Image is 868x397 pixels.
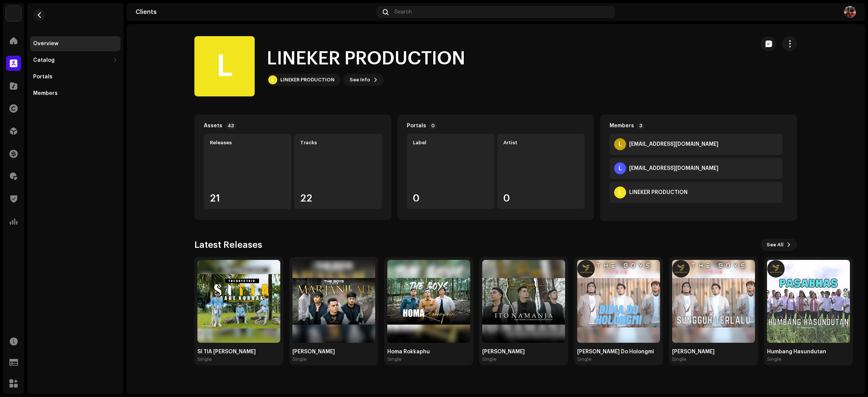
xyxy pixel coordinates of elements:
re-m-nav-item: Overview [30,36,121,51]
span: See All [767,237,784,252]
div: Single [672,356,686,362]
div: Single [482,356,497,362]
div: Humbang Hasundutan [767,349,850,355]
img: de553a2c-b77b-44d9-a624-ac4c8aa6b231 [672,260,755,343]
img: afbff549-a68c-41fd-9151-ef2644e19a7e [767,260,850,343]
div: L [194,36,255,96]
img: e0da1e75-51bb-48e8-b89a-af9921f343bd [844,6,856,18]
div: Clients [136,9,374,15]
div: [PERSON_NAME] [672,349,755,355]
div: Single [197,356,212,362]
div: Tracks [300,140,376,146]
div: SI TIA [PERSON_NAME] [197,349,280,355]
div: Homa Rokkaphu [387,349,470,355]
span: Search [394,9,412,15]
re-m-nav-dropdown: Catalog [30,53,121,68]
div: Label [413,140,488,146]
div: Artist [503,140,579,146]
re-m-nav-item: Portals [30,69,121,84]
div: Single [767,356,781,362]
div: Releases [210,140,285,146]
div: Portals [33,74,52,80]
div: LINEKER PRODUCTION [280,77,335,83]
p-badge: 0 [429,122,437,129]
div: Portals [407,123,426,129]
div: Single [292,356,307,362]
div: LINEKER PRODUCTION [629,189,688,195]
div: linekersitumorang@gmail.com [629,165,718,171]
div: [PERSON_NAME] Do Holongmi [577,349,660,355]
div: [PERSON_NAME] [482,349,565,355]
div: Overview [33,41,58,47]
img: 64f15ab7-a28a-4bb5-a164-82594ec98160 [6,6,21,21]
div: Single [387,356,402,362]
h1: LINEKER PRODUCTION [267,47,465,71]
div: Catalog [33,57,55,63]
div: [PERSON_NAME] [292,349,375,355]
div: L [614,162,626,174]
img: b7bc685f-d544-4f3f-b63e-9dd5b3a2cfc6 [197,260,280,343]
button: See All [761,239,797,251]
button: See Info [344,74,384,86]
div: L [614,138,626,150]
div: Members [33,90,58,96]
div: L [614,186,626,198]
p-badge: 43 [225,122,236,129]
div: Members [610,123,634,129]
img: 8b7023f6-4218-4b54-bae1-0c7751593be2 [292,260,375,343]
img: 52578872-37d6-449e-9d20-324b457b5e22 [577,260,660,343]
h3: Latest Releases [194,239,262,251]
div: lineker.production@gmail.com [629,141,718,147]
span: See Info [350,72,370,87]
div: Assets [204,123,222,129]
img: ab857179-5321-4c5f-8198-81d740e4c169 [387,260,470,343]
p-badge: 3 [637,122,645,129]
img: 8a774d33-56c8-47b6-8b45-4ede55c6bc1a [482,260,565,343]
re-m-nav-item: Members [30,86,121,101]
div: Single [577,356,591,362]
div: L [268,75,277,84]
